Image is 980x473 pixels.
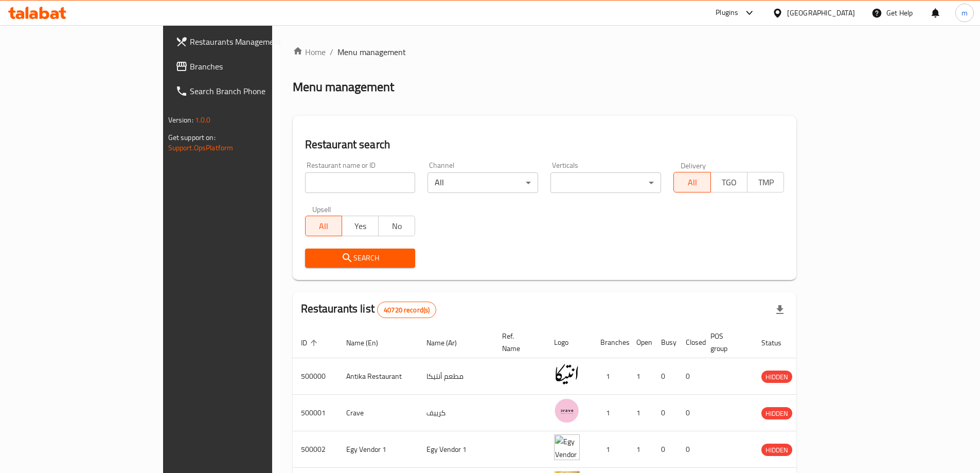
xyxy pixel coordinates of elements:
td: كرييف [418,395,494,431]
th: Open [628,327,653,358]
td: 1 [628,431,653,468]
span: HIDDEN [761,371,792,383]
th: Closed [678,327,702,358]
li: / [330,46,333,58]
td: 1 [592,395,628,431]
span: HIDDEN [761,444,792,456]
h2: Restaurant search [305,137,785,152]
span: m [961,7,968,19]
div: HIDDEN [761,444,792,456]
td: 0 [653,358,678,395]
button: All [673,172,710,192]
th: Branches [592,327,628,358]
a: Support.OpsPlatform [168,141,234,154]
span: Branches [190,60,318,73]
a: Restaurants Management [167,29,327,54]
span: Ref. Name [502,330,533,355]
button: Search [305,249,416,268]
td: 1 [592,358,628,395]
span: Menu management [337,46,406,58]
td: 0 [678,358,702,395]
button: TMP [747,172,784,192]
span: Search [313,252,407,265]
span: Search Branch Phone [190,85,318,97]
nav: breadcrumb [293,46,797,58]
span: TMP [752,175,780,190]
button: Yes [342,216,379,236]
span: All [310,219,338,234]
div: [GEOGRAPHIC_DATA] [787,7,855,19]
td: 1 [592,431,628,468]
span: Yes [346,219,375,234]
span: ID [301,337,320,349]
div: All [427,172,538,193]
span: Get support on: [168,131,216,144]
span: 1.0.0 [195,113,211,127]
h2: Menu management [293,79,394,95]
td: 0 [678,431,702,468]
div: Plugins [716,7,738,19]
td: 0 [678,395,702,431]
img: Egy Vendor 1 [554,434,580,460]
div: Total records count [377,302,436,318]
label: Upsell [312,205,331,213]
th: Busy [653,327,678,358]
span: POS group [710,330,741,355]
input: Search for restaurant name or ID.. [305,172,416,193]
td: Antika Restaurant [338,358,418,395]
img: Crave [554,398,580,424]
img: Antika Restaurant [554,361,580,387]
button: All [305,216,342,236]
span: Name (Ar) [426,337,470,349]
button: TGO [710,172,747,192]
th: Logo [546,327,592,358]
span: No [383,219,411,234]
button: No [378,216,415,236]
a: Branches [167,54,327,79]
span: Restaurants Management [190,36,318,48]
span: 40720 record(s) [378,305,436,315]
div: ​ [550,172,661,193]
td: Egy Vendor 1 [338,431,418,468]
td: 1 [628,358,653,395]
span: All [678,175,706,190]
span: TGO [715,175,743,190]
td: Crave [338,395,418,431]
div: Export file [768,297,792,322]
span: HIDDEN [761,408,792,419]
span: Version: [168,113,193,127]
td: 1 [628,395,653,431]
span: Name (En) [346,337,391,349]
td: 0 [653,395,678,431]
td: Egy Vendor 1 [418,431,494,468]
div: HIDDEN [761,407,792,419]
label: Delivery [681,162,706,169]
a: Search Branch Phone [167,79,327,103]
td: مطعم أنتيكا [418,358,494,395]
h2: Restaurants list [301,301,437,318]
span: Status [761,337,795,349]
div: HIDDEN [761,371,792,383]
td: 0 [653,431,678,468]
